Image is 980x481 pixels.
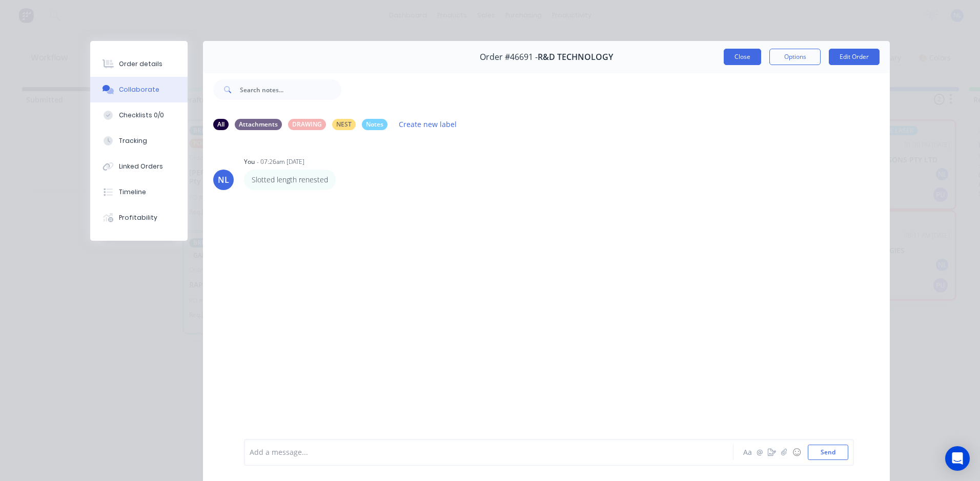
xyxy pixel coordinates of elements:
button: Options [769,49,821,65]
p: Slotted length renested [252,175,328,185]
button: Close [724,49,761,65]
span: Order #46691 - [480,52,538,62]
input: Search notes... [240,79,341,100]
button: ☺ [790,446,803,458]
div: Checklists 0/0 [119,111,164,120]
div: NL [218,174,229,186]
div: Profitability [119,213,157,222]
button: Edit Order [829,49,880,65]
button: Linked Orders [90,154,188,179]
div: Notes [362,119,387,130]
button: Profitability [90,205,188,231]
div: Timeline [119,187,146,197]
button: Create new label [394,117,462,131]
button: Aa [741,446,753,458]
div: Linked Orders [119,162,163,171]
div: You [244,157,255,166]
button: Collaborate [90,77,188,102]
button: @ [753,446,766,458]
div: Order details [119,59,162,69]
div: - 07:26am [DATE] [257,157,304,166]
div: Open Intercom Messenger [945,446,970,471]
div: Tracking [119,136,147,145]
div: Attachments [235,119,282,130]
div: All [213,119,229,130]
button: Timeline [90,179,188,205]
span: R&D TECHNOLOGY [538,52,613,62]
button: Checklists 0/0 [90,102,188,128]
div: NEST [332,119,356,130]
button: Tracking [90,128,188,154]
button: Send [808,445,848,460]
div: DRAWING [288,119,326,130]
button: Order details [90,51,188,77]
div: Collaborate [119,85,159,94]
